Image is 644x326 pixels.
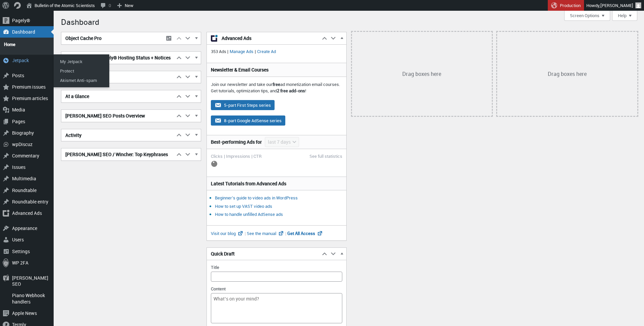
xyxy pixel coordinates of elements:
button: Screen Options [564,11,610,21]
a: How to handle unfilled AdSense ads [215,211,283,217]
span: Quick Draft [211,250,235,257]
a: Visit our blog [211,230,247,236]
h2: Activity [61,129,175,141]
h2: Pagely® Hosting Status + Notices [61,52,175,64]
a: Akismet Anti-spam [55,76,109,85]
h3: Latest Tutorials from Advanced Ads [211,180,342,187]
label: Title [211,264,219,270]
label: Content [211,286,226,292]
img: loading [211,160,218,167]
a: See the manual [247,230,287,236]
p: 353 Ads | | [211,48,342,55]
h2: [PERSON_NAME] SEO / Wincher: Top Keyphrases [61,148,175,160]
h2: [PERSON_NAME] SEO Posts Overview [61,110,175,122]
button: 8-part Google AdSense series [211,115,285,126]
a: Create Ad [256,48,277,54]
button: Help [612,11,637,21]
span: [PERSON_NAME] [600,2,633,8]
a: How to set up VAST video ads [215,203,272,209]
span: Advanced Ads [222,35,316,42]
strong: 2 free add-ons [277,88,305,94]
h2: Site Health Status [61,71,175,83]
h1: Dashboard [61,14,637,29]
h3: Best-performing Ads for [211,139,262,145]
a: My Jetpack [55,57,109,66]
h3: Newsletter & Email Courses [211,66,342,73]
a: Beginner’s guide to video ads in WordPress [215,195,298,201]
button: 5-part First Steps series [211,100,275,110]
strong: free [273,81,280,87]
h2: At a Glance [61,90,175,102]
a: Manage Ads [228,48,255,54]
a: Protect [55,66,109,76]
p: Join our newsletter and take our ad monetization email courses. Get tutorials, optimization tips,... [211,81,342,94]
a: Get All Access [287,230,323,236]
h2: Object Cache Pro [61,32,163,44]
